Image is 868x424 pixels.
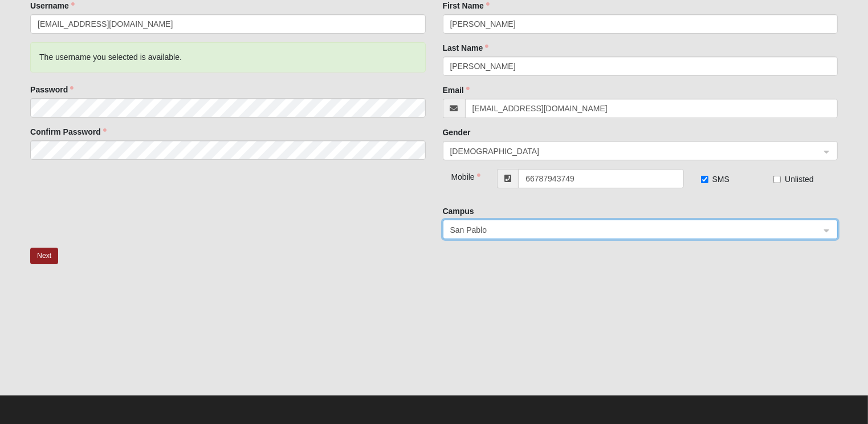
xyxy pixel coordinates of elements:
label: Campus [443,205,474,217]
label: Last Name [443,42,489,54]
span: Male [450,145,820,158]
label: Email [443,84,470,96]
span: San Pablo [450,224,810,236]
button: Next [30,248,58,264]
input: SMS [701,176,708,183]
label: Gender [443,127,471,138]
input: Unlisted [773,176,781,183]
div: Mobile [443,169,476,183]
div: The username you selected is available. [30,42,425,72]
span: Unlisted [785,175,814,184]
label: Confirm Password [30,126,107,138]
span: SMS [712,175,730,184]
label: Password [30,84,74,95]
